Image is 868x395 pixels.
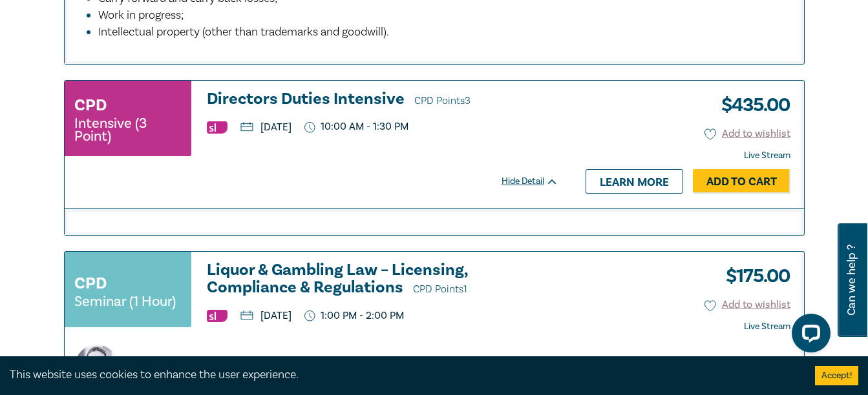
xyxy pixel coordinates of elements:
[207,90,558,110] h3: Directors Duties Intensive
[744,321,790,332] strong: Live Stream
[716,261,790,291] h3: $ 175.00
[207,261,558,298] h3: Liquor & Gambling Law – Licensing, Compliance & Regulations
[704,127,790,141] button: Add to wishlist
[74,272,107,295] h3: CPD
[712,90,790,120] h3: $ 435.00
[502,175,573,188] div: Hide Detail
[98,25,389,39] span: Intellectual property (other than trademarks and goodwill).
[815,366,858,385] button: Accept cookies
[207,90,558,110] a: Directors Duties Intensive CPD Points3
[845,231,858,329] span: Can we help ?
[240,310,291,321] p: [DATE]
[207,310,228,322] img: Substantive Law
[75,345,118,388] img: https://s3.ap-southeast-2.amazonaws.com/leo-cussen-store-production-content/Contacts/Samantha%20P...
[304,310,405,322] p: 1:00 PM - 2:00 PM
[744,150,790,161] strong: Live Stream
[207,261,558,298] a: Liquor & Gambling Law – Licensing, Compliance & Regulations CPD Points1
[10,367,796,383] div: This website uses cookies to enhance the user experience.
[781,309,836,363] iframe: LiveChat chat widget
[414,94,471,107] span: CPD Points 3
[586,169,683,194] a: Learn more
[74,295,176,308] small: Seminar (1 Hour)
[693,169,790,194] a: Add to Cart
[240,122,291,132] p: [DATE]
[207,121,228,134] img: Substantive Law
[74,117,182,143] small: Intensive (3 Point)
[704,298,790,312] button: Add to wishlist
[304,121,409,133] p: 10:00 AM - 1:30 PM
[413,283,467,296] span: CPD Points 1
[98,8,184,23] span: Work in progress;
[74,94,107,117] h3: CPD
